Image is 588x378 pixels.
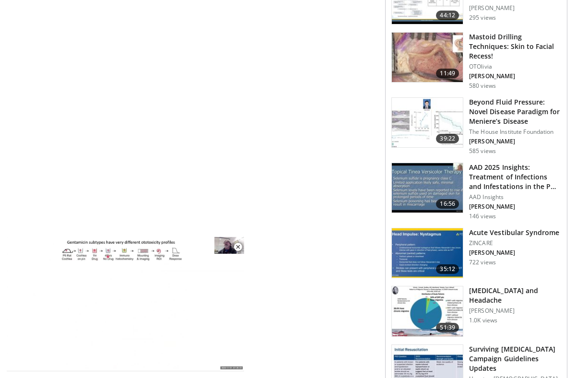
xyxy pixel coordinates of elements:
[392,228,463,278] img: d06aeda0-ac56-49ad-a4c8-094783f88367.150x105_q85_crop-smart_upscale.jpg
[392,163,463,213] img: f949e20b-5212-4419-849a-255e7487dfa5.150x105_q85_crop-smart_upscale.jpg
[436,323,459,332] span: 51:39
[469,228,560,237] h3: Acute Vestibular Syndrome
[7,237,244,371] video-js: Video Player
[469,14,496,22] p: 295 views
[469,193,561,201] p: AAD Insights
[392,33,463,83] img: c609f7e3-7fa5-4b91-a96f-c3587cf16253.150x105_q85_crop-smart_upscale.jpg
[469,286,561,305] h3: [MEDICAL_DATA] and Headache
[469,147,496,155] p: 585 views
[391,163,561,220] a: 16:56 AAD 2025 Insights: Treatment of Infections and Infestations in the P… AAD Insights [PERSON_...
[469,32,561,61] h3: Mastoid Drilling Techniques: Skin to Facial Recess!
[469,249,560,257] p: [PERSON_NAME]
[228,237,247,257] button: Close
[436,11,459,20] span: 44:12
[469,97,561,126] h3: Beyond Fluid Pressure: Novel Disease Paradigm for Meniere’s Disease
[469,213,496,220] p: 146 views
[469,72,561,80] p: [PERSON_NAME]
[469,82,496,90] p: 580 views
[469,4,561,12] p: [PERSON_NAME]
[391,228,561,279] a: 35:12 Acute Vestibular Syndrome ZINCARE [PERSON_NAME] 722 views
[391,97,561,155] a: 39:22 Beyond Fluid Pressure: Novel Disease Paradigm for Meniere’s Disease The House Institute Fou...
[391,32,561,90] a: 11:49 Mastoid Drilling Techniques: Skin to Facial Recess! OTOlivia [PERSON_NAME] 580 views
[469,163,561,191] h3: AAD 2025 Insights: Treatment of Infections and Infestations in the P…
[436,264,459,274] span: 35:12
[391,286,561,337] a: 51:39 [MEDICAL_DATA] and Headache [PERSON_NAME] 1.0K views
[469,307,561,315] p: [PERSON_NAME]
[469,239,560,247] p: ZINCARE
[436,134,459,143] span: 39:22
[469,344,561,373] h3: Surviving [MEDICAL_DATA] Campaign Guidelines Updates
[392,286,463,336] img: 66aae919-f28c-49a2-b00d-28be0546dce0.150x105_q85_crop-smart_upscale.jpg
[436,69,459,78] span: 11:49
[469,259,496,266] p: 722 views
[392,98,463,148] img: 7a5f7e72-a26a-43aa-9b5a-d51fb1488fdb.150x105_q85_crop-smart_upscale.jpg
[469,128,561,136] p: The House Institute Foundation
[436,199,459,209] span: 16:56
[469,203,561,211] p: [PERSON_NAME]
[469,138,561,145] p: [PERSON_NAME]
[469,317,497,324] p: 1.0K views
[469,63,561,71] p: OTOlivia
